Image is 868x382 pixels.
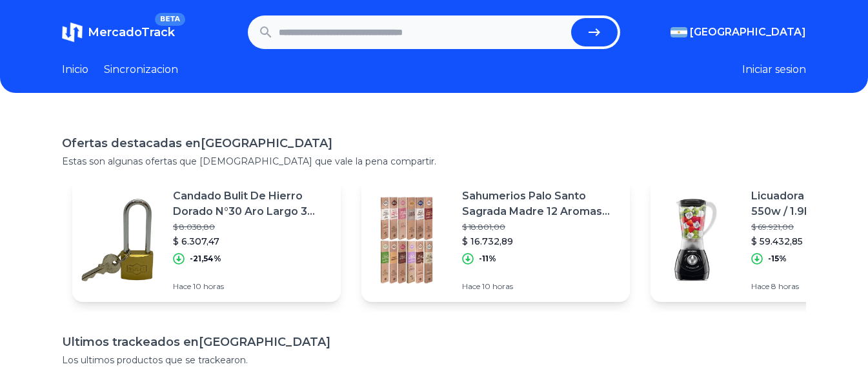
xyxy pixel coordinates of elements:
h1: Ofertas destacadas en [GEOGRAPHIC_DATA] [62,134,806,152]
p: $ 6.307,47 [173,235,330,248]
a: Inicio [62,62,88,77]
img: Featured image [361,195,452,285]
p: Hace 10 horas [462,281,620,292]
a: Featured imageSahumerios Palo Santo Sagrada Madre 12 Aromas Linea Completa$ 18.801,00$ 16.732,89-... [361,178,630,302]
p: -11% [479,254,496,264]
span: BETA [155,13,185,26]
p: Candado Bulit De Hierro Dorado N°30 Aro Largo 3 Llaves [173,188,330,219]
img: MercadoTrack [62,22,83,43]
button: [GEOGRAPHIC_DATA] [671,25,806,40]
a: MercadoTrackBETA [62,22,175,43]
p: Hace 10 horas [173,281,330,292]
h1: Ultimos trackeados en [GEOGRAPHIC_DATA] [62,333,806,351]
p: $ 8.038,80 [173,222,330,232]
p: Estas son algunas ofertas que [DEMOGRAPHIC_DATA] que vale la pena compartir. [62,155,806,168]
span: [GEOGRAPHIC_DATA] [690,25,806,40]
a: Featured imageCandado Bulit De Hierro Dorado N°30 Aro Largo 3 Llaves$ 8.038,80$ 6.307,47-21,54%Ha... [72,178,341,302]
p: Los ultimos productos que se trackearon. [62,354,806,367]
p: $ 18.801,00 [462,222,620,232]
p: -15% [768,254,787,264]
img: Argentina [671,27,687,37]
button: Iniciar sesion [742,62,806,77]
p: Sahumerios Palo Santo Sagrada Madre 12 Aromas Linea Completa [462,188,620,219]
a: Sincronizacion [104,62,178,77]
img: Featured image [72,195,163,285]
img: Featured image [651,195,741,285]
span: MercadoTrack [88,25,175,39]
p: -21,54% [190,254,221,264]
p: $ 16.732,89 [462,235,620,248]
